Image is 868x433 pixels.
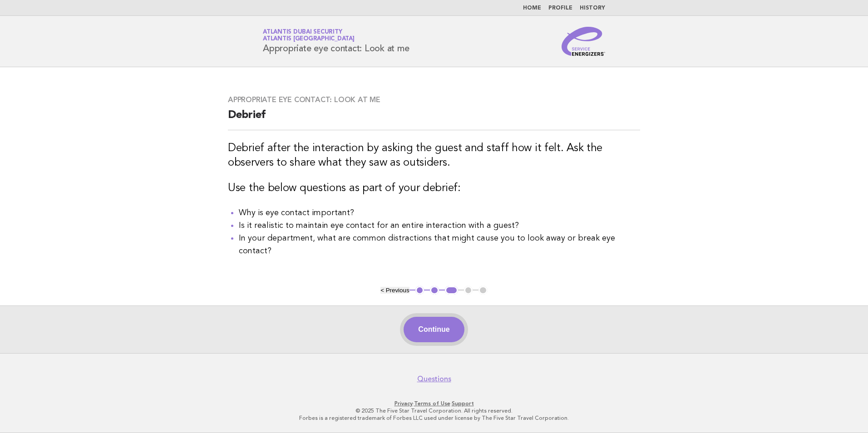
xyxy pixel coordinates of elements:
a: Questions [417,374,451,384]
p: © 2025 The Five Star Travel Corporation. All rights reserved. [156,407,712,414]
a: Home [523,5,541,11]
img: Service Energizers [562,27,605,56]
h4: In your department, what are common distractions that might cause you to look away or break eye c... [239,232,640,257]
a: Profile [548,5,572,11]
button: 3 [445,286,458,295]
h3: Appropriate eye contact: Look at me [228,95,640,104]
button: < Previous [380,287,409,294]
a: Support [452,400,474,407]
p: Forbes is a registered trademark of Forbes LLC used under license by The Five Star Travel Corpora... [156,414,712,422]
h3: Use the below questions as part of your debrief: [228,181,640,196]
li: Is it realistic to maintain eye contact for an entire interaction with a guest? [239,219,640,232]
a: Atlantis Dubai SecurityAtlantis [GEOGRAPHIC_DATA] [263,29,355,42]
button: Continue [404,317,464,342]
span: Atlantis [GEOGRAPHIC_DATA] [263,36,355,42]
button: 1 [415,286,424,295]
h3: Debrief after the interaction by asking the guest and staff how it felt. Ask the observers to sha... [228,141,640,170]
h1: Appropriate eye contact: Look at me [263,30,409,53]
button: 2 [430,286,439,295]
li: Why is eye contact important? [239,207,640,219]
p: · · [156,400,712,407]
h2: Debrief [228,108,640,130]
a: Privacy [395,400,413,407]
a: History [580,5,605,11]
a: Terms of Use [414,400,450,407]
